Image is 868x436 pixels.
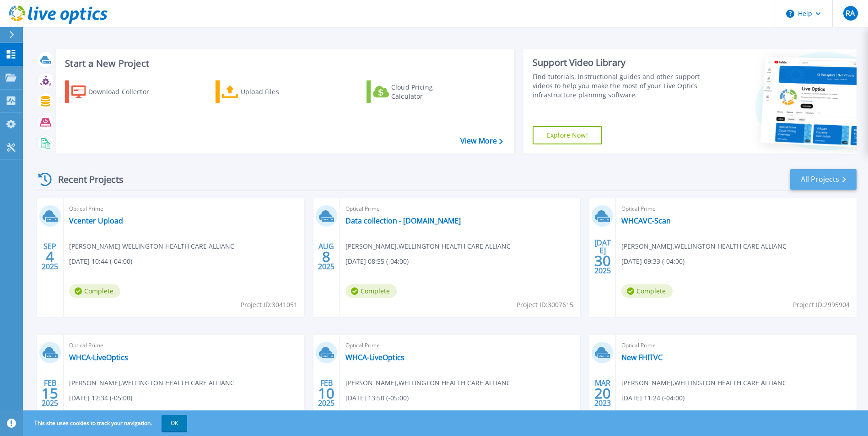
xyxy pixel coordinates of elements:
[322,253,330,261] span: 8
[345,256,409,266] span: [DATE] 08:55 (-04:00)
[69,241,234,251] span: [PERSON_NAME] , WELLINGTON HEALTH CARE ALLIANC
[65,58,502,69] h3: Start a New Project
[318,389,334,397] span: 10
[69,204,299,214] span: Optical Prime
[69,216,123,225] a: Vcenter Upload
[533,126,602,144] a: Explore Now!
[594,257,611,265] span: 30
[517,300,573,310] span: Project ID: 3007615
[594,240,611,273] div: [DATE] 2025
[345,340,575,351] span: Optical Prime
[318,377,335,410] div: FEB 2025
[594,389,611,397] span: 20
[621,241,787,251] span: [PERSON_NAME] , WELLINGTON HEALTH CARE ALLIANC
[162,415,187,431] button: OK
[621,256,685,266] span: [DATE] 09:33 (-04:00)
[25,415,187,431] span: This site uses cookies to track your navigation.
[69,353,128,362] a: WHCA-LiveOptics
[69,393,132,403] span: [DATE] 12:34 (-05:00)
[345,284,397,298] span: Complete
[46,253,54,261] span: 4
[460,137,503,145] a: View More
[65,80,167,103] a: Download Collector
[41,240,59,273] div: SEP 2025
[41,377,59,410] div: FEB 2025
[69,284,120,298] span: Complete
[216,80,318,103] a: Upload Files
[594,377,611,410] div: MAR 2023
[345,216,461,225] a: Data collection - [DOMAIN_NAME]
[621,393,685,403] span: [DATE] 11:24 (-04:00)
[793,300,850,310] span: Project ID: 2995904
[846,10,855,17] span: RA
[241,300,297,310] span: Project ID: 3041051
[621,378,787,388] span: [PERSON_NAME] , WELLINGTON HEALTH CARE ALLIANC
[533,72,702,100] div: Find tutorials, instructional guides and other support videos to help you make the most of your L...
[533,57,702,69] div: Support Video Library
[621,353,663,362] a: New FHITVC
[391,83,464,101] div: Cloud Pricing Calculator
[345,378,511,388] span: [PERSON_NAME] , WELLINGTON HEALTH CARE ALLIANC
[790,169,857,190] a: All Projects
[69,256,132,266] span: [DATE] 10:44 (-04:00)
[318,240,335,273] div: AUG 2025
[88,83,162,101] div: Download Collector
[42,389,58,397] span: 15
[35,168,136,191] div: Recent Projects
[345,353,404,362] a: WHCA-LiveOptics
[345,241,511,251] span: [PERSON_NAME] , WELLINGTON HEALTH CARE ALLIANC
[241,83,314,101] div: Upload Files
[621,340,851,351] span: Optical Prime
[345,204,575,214] span: Optical Prime
[69,378,234,388] span: [PERSON_NAME] , WELLINGTON HEALTH CARE ALLIANC
[621,216,671,225] a: WHCAVC-Scan
[367,80,469,103] a: Cloud Pricing Calculator
[621,284,673,298] span: Complete
[621,204,851,214] span: Optical Prime
[345,393,409,403] span: [DATE] 13:50 (-05:00)
[69,340,299,351] span: Optical Prime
